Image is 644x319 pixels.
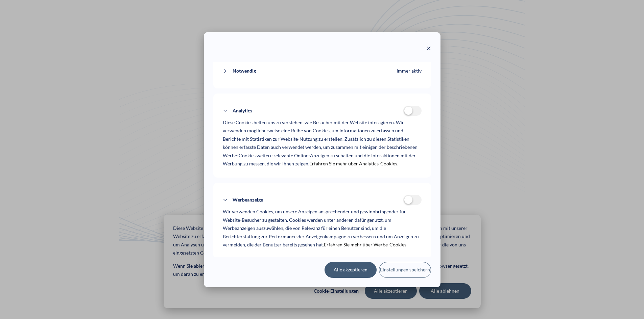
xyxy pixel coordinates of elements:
button: Werbeanzeige [223,192,403,208]
button: Notwendig [223,63,397,79]
span: Analytics [233,107,252,115]
span: Immer aktiv [397,67,422,75]
a: Erfahren Sie mehr über Werbe-Cookies. [324,241,407,249]
span: Notwendig [233,67,256,75]
button: Analytics [223,103,403,118]
button: Alle akzeptieren [325,262,377,277]
p: Diese Cookies helfen uns zu verstehen, wie Besucher mit der Website interagieren. Wir verwenden m... [223,118,422,168]
p: Wir verwenden Cookies, um unsere Anzeigen ansprechender und gewinnbringender für Website-Besucher... [223,208,422,249]
button: Close modal [426,42,431,57]
a: Erfahren Sie mehr über Analytics-Cookies. [309,160,398,168]
span: Werbeanzeige [233,196,263,204]
button: Einstellungen speichern [379,262,431,277]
